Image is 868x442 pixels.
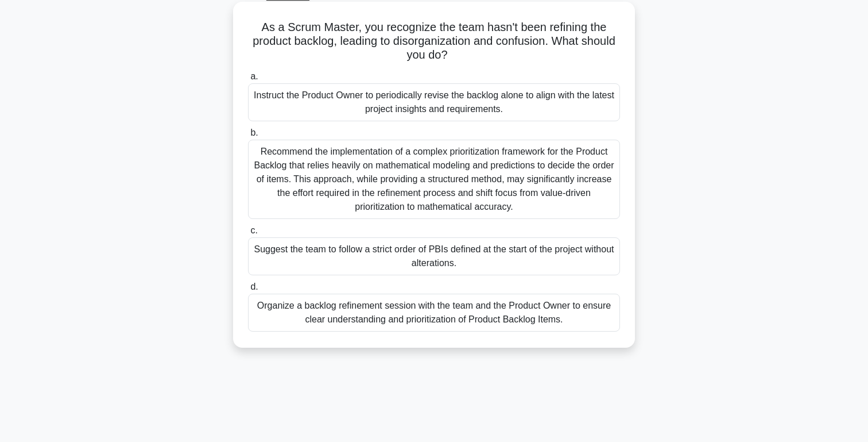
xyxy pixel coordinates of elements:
[248,140,620,219] div: Recommend the implementation of a complex prioritization framework for the Product Backlog that r...
[248,83,620,121] div: Instruct the Product Owner to periodically revise the backlog alone to align with the latest proj...
[250,71,258,81] span: a.
[248,237,620,275] div: Suggest the team to follow a strict order of PBIs defined at the start of the project without alt...
[248,294,620,332] div: Organize a backlog refinement session with the team and the Product Owner to ensure clear underst...
[247,20,621,63] h5: As a Scrum Master, you recognize the team hasn't been refining the product backlog, leading to di...
[250,128,258,137] span: b.
[250,225,257,235] span: c.
[250,282,258,291] span: d.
